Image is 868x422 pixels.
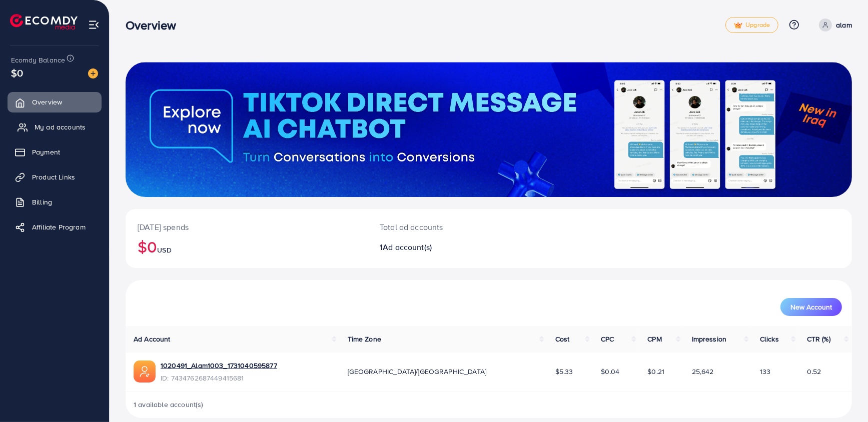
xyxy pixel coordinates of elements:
span: CPC [601,334,614,344]
span: Billing [32,197,52,207]
a: alam [815,18,852,31]
img: menu [88,19,100,30]
span: Overview [32,97,62,107]
span: CPM [647,334,661,344]
h3: Overview [126,18,184,32]
img: logo [10,14,78,29]
span: [GEOGRAPHIC_DATA]/[GEOGRAPHIC_DATA] [348,366,487,376]
span: 25,642 [692,366,714,376]
span: $0.21 [647,366,664,376]
p: alam [836,19,852,31]
span: USD [157,245,171,255]
span: Product Links [32,172,75,182]
span: Clicks [760,334,779,344]
span: CTR (%) [807,334,830,344]
span: 1 available account(s) [134,399,204,409]
span: ID: 7434762687449415681 [161,373,277,383]
a: tickUpgrade [725,17,778,33]
a: Billing [8,192,102,212]
img: image [88,68,98,78]
span: My ad accounts [35,122,86,132]
img: tick [734,22,742,29]
span: Ad Account [134,334,171,344]
a: Affiliate Program [8,217,102,237]
a: Product Links [8,167,102,187]
button: New Account [780,298,842,316]
span: Affiliate Program [32,222,86,232]
a: 1020491_Alam1003_1731040595877 [161,360,277,370]
span: Time Zone [348,334,381,344]
span: Ecomdy Balance [11,55,65,65]
span: Cost [555,334,570,344]
iframe: Chat [825,377,860,414]
span: New Account [790,303,832,310]
span: 133 [760,366,770,376]
span: Upgrade [734,21,770,29]
span: Impression [692,334,727,344]
span: Ad account(s) [383,241,432,252]
span: $0 [11,65,23,80]
span: $0.04 [601,366,620,376]
span: $5.33 [555,366,573,376]
a: Overview [8,92,102,112]
span: 0.52 [807,366,821,376]
img: ic-ads-acc.e4c84228.svg [134,360,156,382]
span: Payment [32,147,60,157]
a: My ad accounts [8,117,102,137]
h2: 1 [380,242,537,252]
a: Payment [8,142,102,162]
h2: $0 [138,237,356,256]
p: Total ad accounts [380,221,537,233]
p: [DATE] spends [138,221,356,233]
